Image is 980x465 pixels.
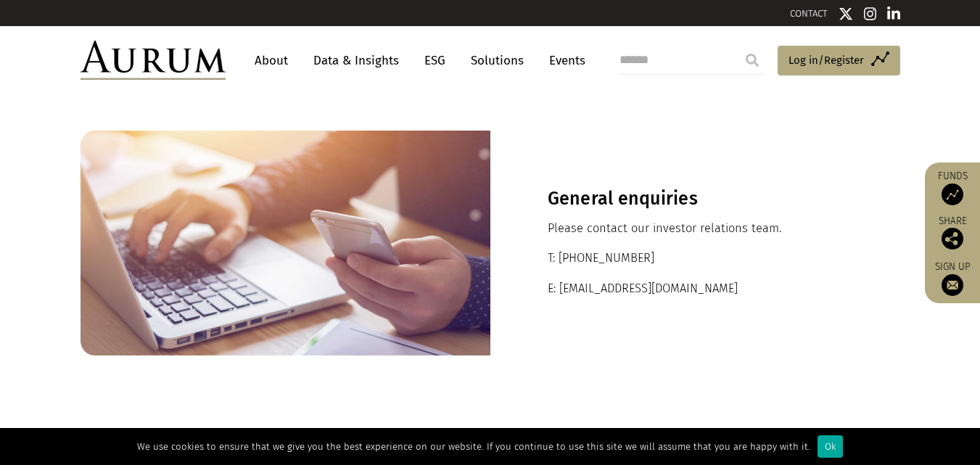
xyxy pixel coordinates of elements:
span: Log in/Register [788,52,864,69]
img: Linkedin icon [887,7,900,21]
img: Aurum [81,41,226,80]
img: Twitter icon [839,7,853,21]
p: Please contact our investor relations team. [548,219,843,238]
a: CONTACT [790,8,828,19]
div: Ok [818,435,843,458]
p: E: [EMAIL_ADDRESS][DOMAIN_NAME] [548,279,843,298]
input: Submit [738,46,767,75]
img: Access Funds [942,184,963,205]
a: Events [542,47,585,74]
h3: General enquiries [548,188,843,210]
a: Sign up [932,260,973,296]
a: Solutions [464,47,531,74]
div: Share [932,216,973,250]
a: Log in/Register [778,46,900,76]
a: About [247,47,295,74]
a: Funds [932,170,973,205]
a: Data & Insights [306,47,406,74]
img: Share this post [942,228,963,250]
p: T: [PHONE_NUMBER] [548,249,843,268]
img: Sign up to our newsletter [942,274,963,296]
a: ESG [417,47,453,74]
img: Instagram icon [864,7,877,21]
